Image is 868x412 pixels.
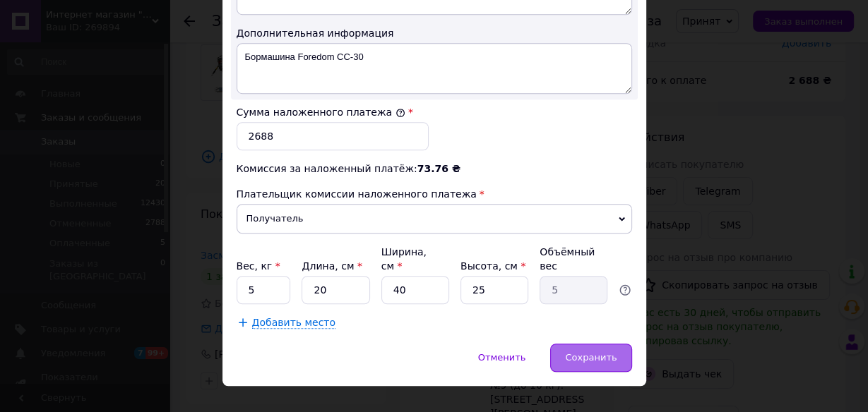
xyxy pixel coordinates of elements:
label: Высота, см [460,260,525,272]
label: Длина, см [302,260,362,272]
label: Ширина, см [381,246,427,272]
span: Получатель [237,204,632,234]
label: Сумма наложенного платежа [237,107,405,118]
span: 73.76 ₴ [417,163,460,174]
span: Сохранить [565,352,617,363]
div: Дополнительная информация [237,26,632,40]
textarea: Бормашина Foredom СС-30 [237,43,632,94]
label: Вес, кг [237,260,280,272]
div: Объёмный вес [540,245,607,273]
span: Плательщик комиссии наложенного платежа [237,188,477,200]
span: Отменить [478,352,526,363]
div: Комиссия за наложенный платёж: [237,162,632,176]
span: Добавить место [252,317,336,329]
